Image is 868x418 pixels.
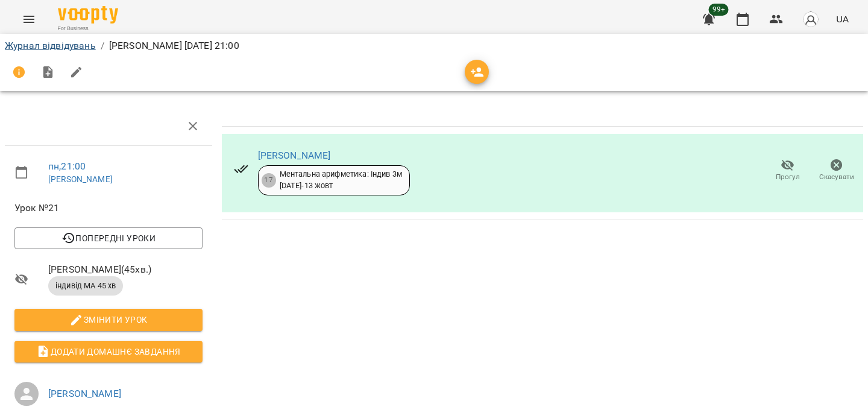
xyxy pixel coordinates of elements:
[14,201,203,215] span: Урок №21
[5,40,96,51] a: Журнал відвідувань
[836,13,849,25] span: UA
[109,39,239,53] p: [PERSON_NAME] [DATE] 21:00
[14,309,203,331] button: Змінити урок
[831,8,854,30] button: UA
[58,6,118,24] img: Voopty Logo
[24,344,193,359] span: Додати домашнє завдання
[802,11,819,28] img: avatar_s.png
[24,231,193,245] span: Попередні уроки
[24,312,193,327] span: Змінити урок
[48,388,121,399] a: [PERSON_NAME]
[48,262,203,277] span: [PERSON_NAME] ( 45 хв. )
[280,169,402,191] div: Ментальна арифметика: Індив 3м [DATE] - 13 жовт
[101,39,104,53] li: /
[258,150,331,161] a: [PERSON_NAME]
[812,154,861,188] button: Скасувати
[262,173,276,188] div: 17
[14,341,203,363] button: Додати домашнє завдання
[5,39,863,53] nav: breadcrumb
[48,160,86,172] a: пн , 21:00
[709,4,729,16] span: 99+
[776,172,800,182] span: Прогул
[58,25,118,33] span: For Business
[14,227,203,249] button: Попередні уроки
[763,154,812,188] button: Прогул
[14,5,43,34] button: Menu
[48,280,123,291] span: індивід МА 45 хв
[819,172,854,182] span: Скасувати
[48,174,113,184] a: [PERSON_NAME]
